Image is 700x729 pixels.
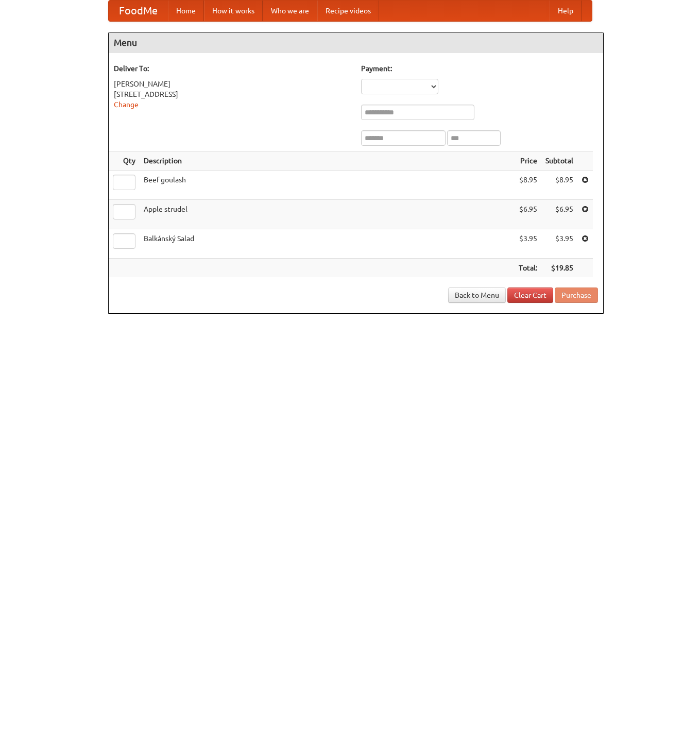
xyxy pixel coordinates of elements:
[541,151,577,171] th: Subtotal
[114,100,139,109] a: Change
[140,200,515,229] td: Apple strudel
[541,200,577,229] td: $6.95
[114,89,351,99] div: [STREET_ADDRESS]
[541,171,577,200] td: $8.95
[541,229,577,259] td: $3.95
[114,79,351,89] div: [PERSON_NAME]
[263,1,317,21] a: Who we are
[204,1,263,21] a: How it works
[109,32,603,53] h4: Menu
[109,151,140,171] th: Qty
[541,259,577,278] th: $19.85
[515,151,541,171] th: Price
[515,200,541,229] td: $6.95
[140,171,515,200] td: Beef goulash
[448,287,506,303] a: Back to Menu
[361,63,598,74] h5: Payment:
[140,229,515,259] td: Balkánský Salad
[168,1,204,21] a: Home
[317,1,379,21] a: Recipe videos
[515,259,541,278] th: Total:
[555,287,598,303] button: Purchase
[550,1,582,21] a: Help
[109,1,168,21] a: FoodMe
[114,63,351,74] h5: Deliver To:
[515,171,541,200] td: $8.95
[507,287,553,303] a: Clear Cart
[515,229,541,259] td: $3.95
[140,151,515,171] th: Description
